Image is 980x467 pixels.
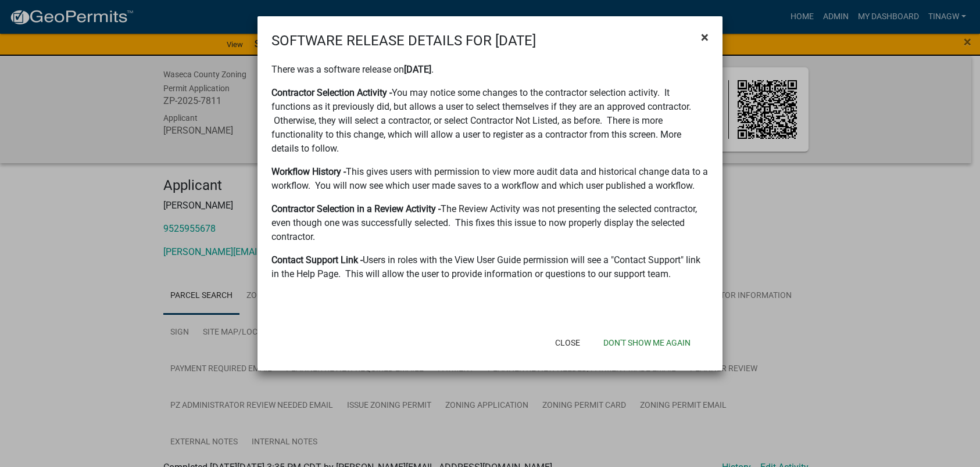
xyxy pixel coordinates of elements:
p: There was a software release on . [271,63,709,77]
strong: Workflow History - [271,166,346,177]
span: × [701,29,709,45]
h4: SOFTWARE RELEASE DETAILS FOR [DATE] [271,30,536,51]
p: The Review Activity was not presenting the selected contractor, even though one was successfully ... [271,202,709,244]
strong: Contractor Selection in a Review Activity - [271,203,441,214]
strong: [DATE] [404,64,431,75]
p: This gives users with permission to view more audit data and historical change data to a workflow... [271,165,709,193]
p: You may notice some changes to the contractor selection activity. It functions as it previously d... [271,86,709,156]
strong: Contact Support Link - [271,254,363,265]
strong: Contractor Selection Activity - [271,87,392,98]
button: Close [692,21,718,53]
button: Close [546,332,589,353]
button: Don't show me again [594,332,700,353]
p: Users in roles with the View User Guide permission will see a "Contact Support" link in the Help ... [271,253,709,281]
